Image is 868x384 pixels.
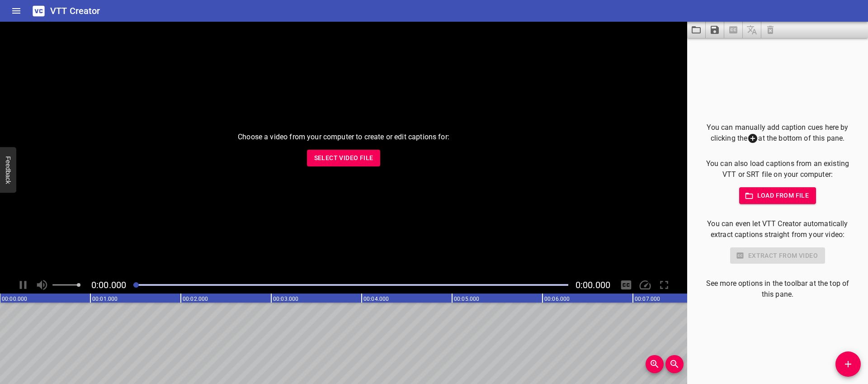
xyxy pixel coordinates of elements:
[656,276,673,294] div: Toggle Full Screen
[273,296,298,302] text: 00:03.000
[544,296,570,302] text: 00:06.000
[50,4,100,18] h6: VTT Creator
[702,247,854,264] div: Select a video in the pane to the left to use this feature
[743,22,761,38] span: Add some captions below, then you can translate them.
[618,276,635,294] div: Hide/Show Captions
[709,24,720,35] svg: Save captions to file
[576,280,610,290] span: Video Duration
[702,122,854,144] p: You can manually add caption cues here by clicking the at the bottom of this pane.
[238,132,449,142] p: Choose a video from your computer to create or edit captions for:
[739,187,816,204] button: Load from file
[91,280,126,290] span: Current Time
[724,22,743,38] span: Select a video in the pane to the left, then you can automatically extract captions.
[635,296,660,302] text: 00:07.000
[183,296,208,302] text: 00:02.000
[2,296,27,302] text: 00:00.000
[454,296,479,302] text: 00:05.000
[746,190,809,201] span: Load from file
[665,355,684,373] button: Zoom Out
[307,150,381,166] button: Select Video File
[637,276,654,294] div: Playback Speed
[706,22,724,38] button: Save captions to file
[835,351,861,377] button: Add Cue
[687,22,706,38] button: Load captions from file
[363,296,389,302] text: 00:04.000
[691,24,702,35] svg: Load captions from file
[702,158,854,180] p: You can also load captions from an existing VTT or SRT file on your computer:
[314,152,373,164] span: Select Video File
[133,284,568,286] div: Play progress
[646,355,664,373] button: Zoom In
[92,296,118,302] text: 00:01.000
[702,278,854,300] p: See more options in the toolbar at the top of this pane.
[702,218,854,240] p: You can even let VTT Creator automatically extract captions straight from your video:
